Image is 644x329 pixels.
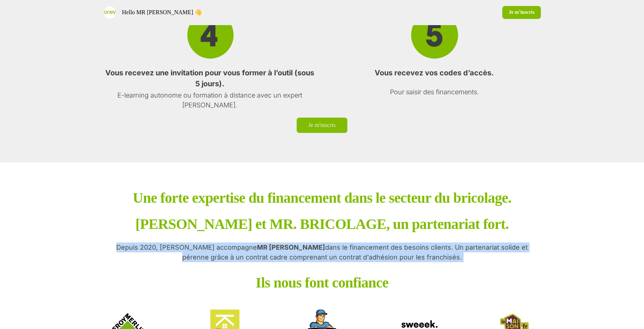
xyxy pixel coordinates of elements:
[133,191,511,231] p: Une forte expertise du financement dans le secteur du bricolage. [PERSON_NAME] et MR. BRICOLAGE, ...
[105,68,314,88] span: Vous recevez une invitation pour vous former à l’outil (sous 5 jours).
[255,274,388,292] p: Ils nous font confiance
[502,6,540,19] a: Je m'inscris
[296,117,347,133] a: Je m'inscris
[104,242,541,262] p: Depuis 2020, [PERSON_NAME] accompagne dans le financement des besoins clients. Un partenariat sol...
[375,68,494,77] span: Vous recevez vos codes d’accès.
[122,8,202,17] p: Hello MR [PERSON_NAME] 👋
[104,90,316,110] p: E-learning autonome ou formation à distance avec un expert [PERSON_NAME].
[257,243,325,251] strong: MR [PERSON_NAME]
[390,87,479,97] p: Pour saisir des financements.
